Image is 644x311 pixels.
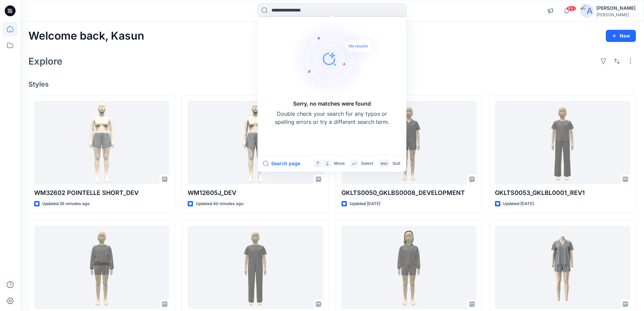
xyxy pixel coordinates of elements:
[503,200,534,207] p: Updated [DATE]
[28,30,144,42] h2: Welcome back, Kasun
[341,226,477,309] a: GKL_TL_0079_WPGKL_BS_0007_WP REV1
[341,101,477,184] a: GKLTS0050_GKLBS0008_DEVELOPMENT
[495,101,630,184] a: GKLTS0053_GKLBL0001_REV1
[341,188,477,198] p: GKLTS0050_GKLBS0008_DEVELOPMENT
[263,159,300,168] button: Search page
[275,110,389,126] p: Double check your search for any typos or spelling errors or try a different search term.
[188,101,323,184] a: WM12605J_DEV
[495,188,630,198] p: GKLTS0053_GKLBL0001_REV1
[361,160,373,167] p: Select
[188,188,323,198] p: WM12605J_DEV
[28,80,636,88] h4: Styles
[34,101,169,184] a: WM32602 POINTELLE SHORT_DEV
[350,200,380,207] p: Updated [DATE]
[188,226,323,309] a: GKLTS0051__GKLBL0025_DEV_REV1
[293,99,371,108] h5: Sorry, no matches were found
[42,200,90,207] p: Updated 26 minutes ago
[566,6,576,11] span: 99+
[34,188,169,198] p: WM32602 POINTELLE SHORT_DEV
[606,30,636,42] button: New
[34,226,169,309] a: GKL_TL_0063_WP+GKL_BL_0001_WP_DEV_REV1
[290,18,385,99] img: Sorry, no matches were found
[495,226,630,309] a: GRP 00106-NOTCH COLLAR SHORTY SET_REV1
[596,12,636,17] div: [PERSON_NAME]
[196,200,243,207] p: Updated 40 minutes ago
[392,160,400,167] p: Quit
[596,4,636,12] div: [PERSON_NAME]
[580,4,594,18] img: avatar
[334,160,345,167] p: Move
[28,56,63,67] h2: Explore
[381,160,388,167] p: esc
